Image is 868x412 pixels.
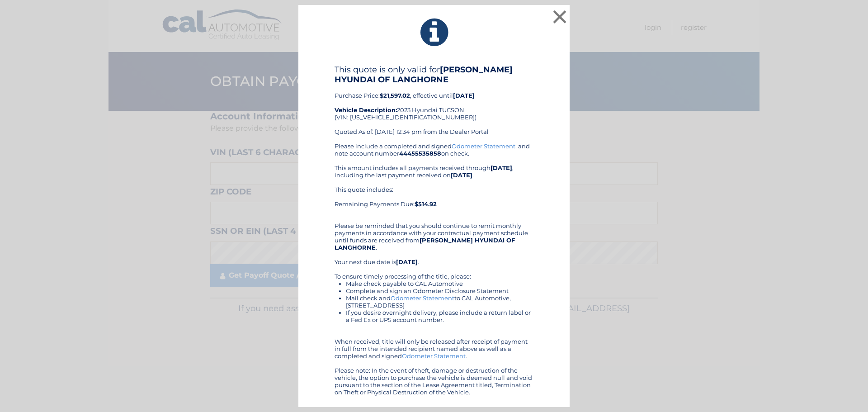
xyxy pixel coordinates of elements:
[346,294,533,309] li: Mail check and to CAL Automotive, [STREET_ADDRESS]
[335,106,397,114] strong: Vehicle Description:
[415,200,437,208] b: $514.92
[335,65,533,142] div: Purchase Price: , effective until 2023 Hyundai TUCSON (VIN: [US_VEHICLE_IDENTIFICATION_NUMBER]) Q...
[551,8,569,26] button: ×
[335,65,533,85] h4: This quote is only valid for
[335,65,513,85] b: [PERSON_NAME] HYUNDAI OF LANGHORNE
[402,352,466,360] a: Odometer Statement
[396,258,418,265] b: [DATE]
[391,294,454,302] a: Odometer Statement
[491,164,512,171] b: [DATE]
[335,237,515,251] b: [PERSON_NAME] HYUNDAI OF LANGHORNE
[453,92,475,99] b: [DATE]
[346,309,533,323] li: If you desire overnight delivery, please include a return label or a Fed Ex or UPS account number.
[335,186,533,215] div: This quote includes: Remaining Payments Due:
[346,287,533,294] li: Complete and sign an Odometer Disclosure Statement
[452,142,515,150] a: Odometer Statement
[346,280,533,287] li: Make check payable to CAL Automotive
[335,142,533,396] div: Please include a completed and signed , and note account number on check. This amount includes al...
[399,150,441,157] b: 44455535858
[451,171,472,179] b: [DATE]
[380,92,410,99] b: $21,597.02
